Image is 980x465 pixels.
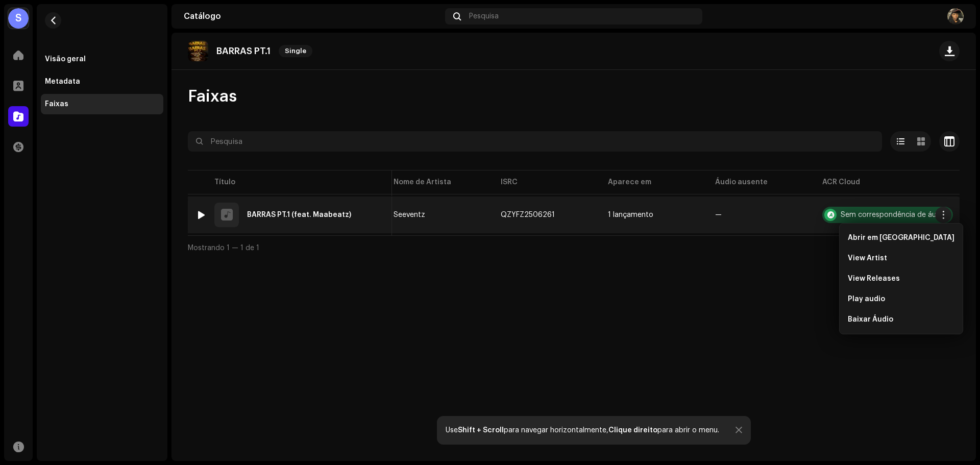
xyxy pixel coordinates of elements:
[501,211,555,218] div: QZYFZ2506261
[45,55,86,63] div: Visão geral
[608,211,653,218] div: 1 lançamento
[184,12,441,20] div: Catálogo
[458,427,504,434] strong: Shift + Scroll
[188,131,882,152] input: Pesquisa
[41,71,163,92] re-m-nav-item: Metadata
[45,78,80,86] div: Metadata
[188,244,259,252] span: Mostrando 1 — 1 de 1
[45,100,68,108] div: Faixas
[848,254,887,262] span: View Artist
[247,211,351,218] div: BARRAS PT.1 (feat. Maabeatz)
[715,211,806,218] re-a-table-badge: —
[216,46,271,57] p: BARRAS PT.1
[608,211,699,218] span: 1 lançamento
[8,8,29,29] div: S
[848,234,954,242] span: Abrir em [GEOGRAPHIC_DATA]
[841,211,947,218] div: Sem correspondência de áudio
[446,426,719,434] div: Use para navegar horizontalmente, para abrir o menu.
[394,211,425,218] div: Seeventz
[41,94,163,114] re-m-nav-item: Faixas
[848,275,900,283] span: View Releases
[188,86,237,107] span: Faixas
[848,315,893,324] span: Baixar Áudio
[279,45,312,57] span: Single
[188,41,208,61] img: b42e38e7-9871-4810-b7a3-c875efc83012
[848,295,885,303] span: Play audio
[947,8,964,25] img: 01e4f50e-ce85-43cf-b5ee-d9981bb9c811
[41,49,163,69] re-m-nav-item: Visão geral
[469,12,499,20] span: Pesquisa
[394,211,484,218] span: Seeventz
[608,427,657,434] strong: Clique direito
